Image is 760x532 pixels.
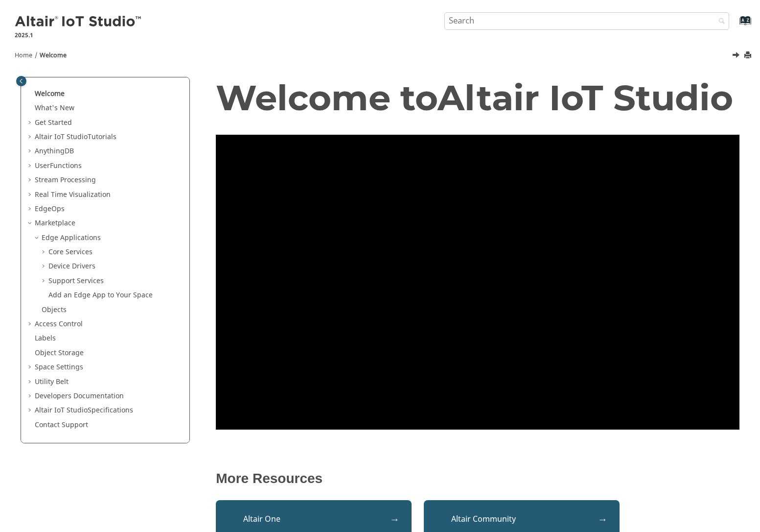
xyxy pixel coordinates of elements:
[35,391,124,401] a: Developers Documentation
[35,333,56,343] a: Labels
[35,89,65,99] a: Welcome
[35,319,83,329] a: Access Control
[34,233,42,243] span: Collapse Edge Applications
[35,405,133,415] a: Altair IoT StudioSpecifications
[48,290,153,300] a: Add an Edge App to Your Space
[35,348,84,358] a: Object Storage
[27,89,184,430] ul: Table of Contents
[35,103,74,113] a: What's New
[216,78,739,117] h1: Welcome to
[706,12,733,31] button: Search
[41,262,48,271] span: Expand Device Drivers
[35,204,65,214] a: EdgeOps
[35,362,83,372] a: Space Settings
[27,190,35,200] span: Expand Real Time Visualization
[16,76,26,86] button: Toggle publishing table of content
[27,204,35,214] span: Expand EdgeOps
[35,420,88,430] a: Contact Support
[35,118,72,128] a: Get Started
[15,14,143,30] img: Altair IoT Studio
[35,190,111,200] a: Real Time Visualization
[444,12,729,30] input: Search query
[35,377,69,387] a: Utility Belt
[40,51,67,60] a: Welcome
[27,391,35,401] span: Expand Developers Documentation
[724,20,746,30] a: Go to index terms page
[48,261,95,271] a: Device Drivers
[35,132,116,142] a: Altair IoT StudioTutorials
[15,31,143,40] p: 2025.1
[216,471,739,486] p: More Resources
[27,161,35,171] span: Expand UserFunctions
[48,247,92,257] a: Core Services
[35,132,88,142] span: Altair IoT Studio
[438,76,733,119] span: Altair IoT Studio
[35,218,75,228] a: Marketplace
[48,276,104,286] a: Support Services
[27,146,35,156] span: Expand AnythingDB
[745,49,753,62] button: Print this page
[35,146,74,156] a: AnythingDB
[41,247,48,257] span: Expand Core Services
[42,305,67,315] a: Objects
[27,118,35,128] span: Expand Get Started
[27,363,35,372] span: Expand Space Settings
[50,161,82,171] span: Functions
[733,50,741,62] a: Next topic: What's New
[35,405,88,415] span: Altair IoT Studio
[27,319,35,329] span: Expand Access Control
[15,51,32,60] a: Home
[27,377,35,387] span: Expand Utility Belt
[27,132,35,142] span: Expand Altair IoT StudioTutorials
[27,175,35,185] span: Expand Stream Processing
[42,233,101,243] a: Edge Applications
[35,175,96,185] a: Stream Processing
[35,161,82,171] a: UserFunctions
[27,218,35,228] span: Collapse Marketplace
[41,276,48,286] span: Expand Support Services
[27,406,35,415] span: Expand Altair IoT StudioSpecifications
